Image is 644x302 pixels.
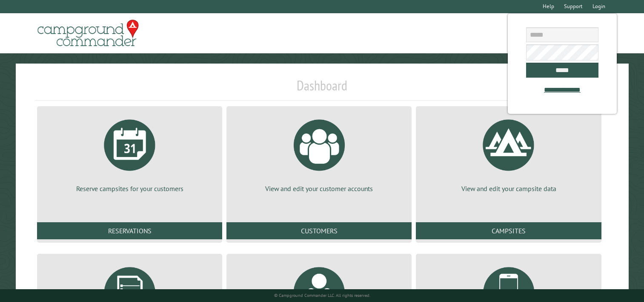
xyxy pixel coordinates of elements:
a: View and edit your customer accounts [237,113,401,193]
img: Campground Commander [35,17,141,50]
a: Campsites [416,222,601,239]
a: Reservations [37,222,222,239]
a: Reserve campsites for your customers [47,113,212,193]
p: Reserve campsites for your customers [47,184,212,193]
small: © Campground Commander LLC. All rights reserved. [274,293,370,298]
p: View and edit your customer accounts [237,184,401,193]
a: View and edit your campsite data [426,113,591,193]
h1: Dashboard [35,77,609,101]
a: Customers [226,222,412,239]
p: View and edit your campsite data [426,184,591,193]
